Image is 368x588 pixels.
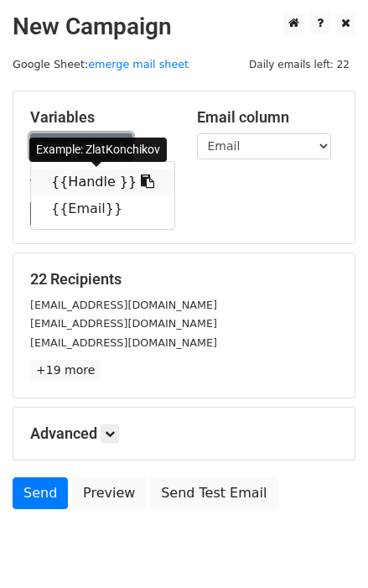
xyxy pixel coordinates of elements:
a: emerge mail sheet [88,58,189,70]
a: {{Handle }} [31,169,174,195]
span: Daily emails left: 22 [243,55,355,74]
small: [EMAIL_ADDRESS][DOMAIN_NAME] [30,336,217,349]
h5: Email column [197,108,339,127]
a: Send [13,477,68,509]
small: Google Sheet: [13,58,189,70]
a: Daily emails left: 22 [243,58,355,70]
iframe: Chat Widget [284,507,368,588]
h2: New Campaign [13,13,355,41]
h5: 22 Recipients [30,270,338,289]
div: Example: ZlatKonchikov [29,138,167,162]
a: Send Test Email [150,477,277,509]
div: 聊天小组件 [284,507,368,588]
a: {{Email}} [31,195,174,222]
h5: Variables [30,108,172,127]
small: [EMAIL_ADDRESS][DOMAIN_NAME] [30,299,217,311]
a: +19 more [30,360,101,381]
a: Preview [72,477,146,509]
h5: Advanced [30,424,338,443]
small: [EMAIL_ADDRESS][DOMAIN_NAME] [30,317,217,330]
